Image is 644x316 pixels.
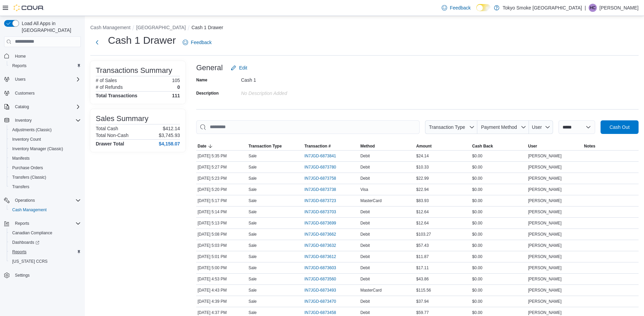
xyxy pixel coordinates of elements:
[196,253,247,261] div: [DATE] 5:01 PM
[471,241,527,250] div: $0.00
[12,175,46,180] span: Transfers (Classic)
[7,154,84,163] button: Manifests
[10,135,44,143] a: Inventory Count
[416,153,429,159] span: $24.14
[415,142,471,150] button: Amount
[528,232,562,237] span: [PERSON_NAME]
[12,249,26,255] span: Reports
[528,176,562,181] span: [PERSON_NAME]
[471,264,527,272] div: $0.00
[249,153,257,159] p: Sale
[163,126,180,131] p: $412.14
[10,126,81,134] span: Adjustments (Classic)
[416,187,429,192] span: $22.94
[12,271,81,279] span: Settings
[196,185,247,194] div: [DATE] 5:20 PM
[249,310,257,315] p: Sale
[416,143,431,149] span: Amount
[196,152,247,160] div: [DATE] 5:35 PM
[1,102,84,112] button: Catalog
[305,152,343,160] button: IN7JGD-6873841
[584,143,595,149] span: Notes
[249,288,257,293] p: Sale
[7,205,84,215] button: Cash Management
[10,248,29,256] a: Reports
[305,299,336,304] span: IN7JGD-6873470
[96,115,148,123] h3: Sales Summary
[416,209,429,215] span: $12.64
[249,164,257,170] p: Sale
[12,116,34,124] button: Inventory
[305,153,336,159] span: IN7JGD-6873841
[359,142,415,150] button: Method
[590,4,595,12] span: HC
[10,229,55,237] a: Canadian Compliance
[305,163,343,171] button: IN7JGD-6873780
[12,165,43,171] span: Purchase Orders
[12,75,81,83] span: Users
[191,39,211,46] span: Feedback
[15,91,35,96] span: Customers
[10,238,81,246] span: Dashboards
[601,120,639,134] button: Cash Out
[360,220,370,226] span: Debit
[416,288,431,293] span: $115.56
[305,276,336,282] span: IN7JGD-6873560
[7,257,84,266] button: [US_STATE] CCRS
[10,154,81,162] span: Manifests
[305,197,343,205] button: IN7JGD-6873723
[416,176,429,181] span: $22.99
[439,1,473,15] a: Feedback
[360,164,370,170] span: Debit
[10,145,81,153] span: Inventory Manager (Classic)
[12,52,81,60] span: Home
[416,198,429,203] span: $83.93
[360,198,382,203] span: MasterCard
[247,142,303,150] button: Transaction Type
[305,265,336,271] span: IN7JGD-6873603
[10,145,66,153] a: Inventory Manager (Classic)
[10,206,49,214] a: Cash Management
[416,232,431,237] span: $103.27
[196,219,247,227] div: [DATE] 5:13 PM
[1,88,84,98] button: Customers
[12,184,29,190] span: Transfers
[528,288,562,293] span: [PERSON_NAME]
[96,66,172,75] h3: Transactions Summary
[305,230,343,238] button: IN7JGD-6873662
[172,78,180,83] p: 105
[12,156,30,161] span: Manifests
[196,64,223,72] h3: General
[196,174,247,182] div: [DATE] 5:23 PM
[196,120,420,134] input: This is a search bar. As you type, the results lower in the page will automatically filter.
[1,51,84,61] button: Home
[196,297,247,305] div: [DATE] 4:39 PM
[241,75,332,83] div: Cash 1
[7,238,84,247] a: Dashboards
[196,286,247,294] div: [DATE] 4:43 PM
[360,299,370,304] span: Debit
[360,232,370,237] span: Debit
[1,116,84,125] button: Inventory
[196,91,219,96] label: Description
[528,265,562,271] span: [PERSON_NAME]
[241,88,332,96] div: No Description added
[532,124,542,130] span: User
[177,84,180,90] p: 0
[7,163,84,173] button: Purchase Orders
[12,103,32,111] button: Catalog
[360,209,370,215] span: Debit
[528,164,562,170] span: [PERSON_NAME]
[12,207,47,213] span: Cash Management
[7,247,84,257] button: Reports
[12,103,81,111] span: Catalog
[172,93,180,98] h4: 111
[305,208,343,216] button: IN7JGD-6873703
[528,209,562,215] span: [PERSON_NAME]
[471,253,527,261] div: $0.00
[472,143,493,149] span: Cash Back
[471,197,527,205] div: $0.00
[159,141,180,146] h4: $4,158.07
[528,220,562,226] span: [PERSON_NAME]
